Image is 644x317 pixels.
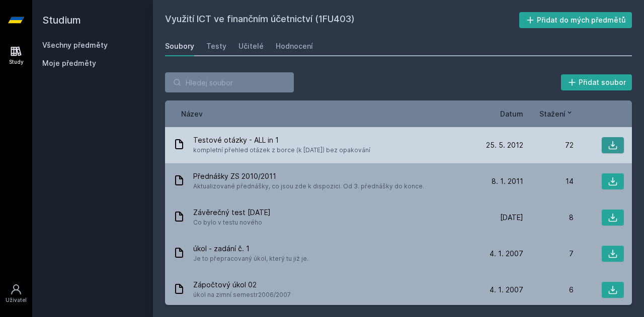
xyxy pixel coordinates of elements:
a: Testy [206,36,226,56]
a: Všechny předměty [42,41,108,49]
span: 8. 1. 2011 [492,176,523,186]
span: Aktualizované přednášky, co jsou zde k dispozici. Od 3. přednášky do konce. [193,181,424,191]
span: úkol na zimní semestr2006/2007 [193,290,291,300]
div: Study [9,58,24,66]
span: Závěrečný test [DATE] [193,207,271,218]
button: Datum [500,109,523,119]
span: kompletní přehled otázek z borce (k [DATE]) bez opakování [193,145,370,155]
div: Uživatel [6,296,27,304]
span: [DATE] [500,213,523,223]
span: 25. 5. 2012 [486,140,523,150]
span: Moje předměty [42,58,96,68]
span: Stažení [539,109,566,119]
div: 7 [523,249,574,259]
span: Přednášky ZS 2010/2011 [193,171,424,181]
button: Název [181,109,203,119]
span: úkol - zadání č. 1 [193,244,308,254]
a: Study [2,40,30,71]
input: Hledej soubor [165,72,294,92]
span: Zápočtový úkol 02 [193,280,291,290]
h2: Využití ICT ve finančním účetnictví (1FU403) [165,12,519,28]
div: Testy [206,41,226,51]
a: Soubory [165,36,194,56]
span: Co bylo v testu nového [193,218,271,228]
a: Uživatel [2,278,30,309]
div: 72 [523,140,574,150]
div: Hodnocení [276,41,313,51]
div: 14 [523,176,574,186]
div: Soubory [165,41,194,51]
span: Testové otázky - ALL in 1 [193,135,370,145]
a: Hodnocení [276,36,313,56]
a: Učitelé [238,36,264,56]
div: 8 [523,213,574,223]
button: Přidat do mých předmětů [519,12,632,28]
div: Učitelé [238,41,264,51]
button: Přidat soubor [561,74,632,90]
span: Je to přepracovaný úkol, který tu již je. [193,254,308,264]
div: 6 [523,285,574,295]
button: Stažení [539,109,574,119]
span: 4. 1. 2007 [490,249,523,259]
span: 4. 1. 2007 [490,285,523,295]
